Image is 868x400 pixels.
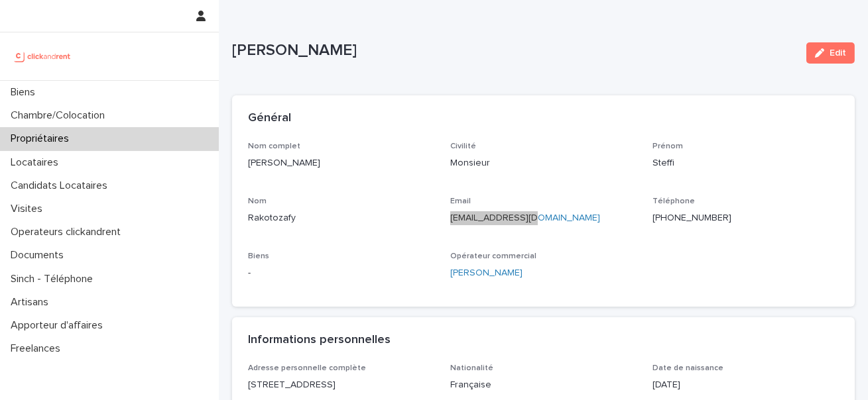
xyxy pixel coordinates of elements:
span: Adresse personnelle complète [248,364,366,372]
button: Edit [806,42,855,64]
p: Documents [5,249,74,262]
p: Monsieur [450,156,637,170]
p: Steffi [652,156,839,170]
a: [EMAIL_ADDRESS][DOMAIN_NAME] [450,213,600,223]
p: Sinch - Téléphone [5,273,103,285]
span: Téléphone [652,197,695,205]
span: Nom [248,197,267,205]
p: Propriétaires [5,132,80,145]
h2: Général [248,111,291,126]
p: [DATE] [652,378,839,392]
span: Edit [830,48,846,58]
p: Française [450,378,637,392]
span: Opérateur commercial [450,252,536,260]
span: Date de naissance [652,364,723,372]
span: Email [450,197,471,205]
p: Candidats Locataires [5,179,118,192]
span: Biens [248,252,269,260]
p: Apporteur d'affaires [5,319,113,332]
p: Artisans [5,296,59,309]
span: Nationalité [450,364,493,372]
p: - [248,266,434,280]
a: [PERSON_NAME] [450,266,523,280]
p: Chambre/Colocation [5,109,115,122]
p: [PERSON_NAME] [232,41,796,60]
span: Nom complet [248,142,300,150]
h2: Informations personnelles [248,333,391,348]
span: Prénom [652,142,683,150]
p: [PHONE_NUMBER] [652,211,839,225]
p: Operateurs clickandrent [5,226,131,238]
p: Biens [5,86,46,99]
img: UCB0brd3T0yccxBKYDjQ [11,43,75,70]
span: Civilité [450,142,476,150]
p: Freelances [5,342,71,355]
p: [STREET_ADDRESS] [248,378,434,392]
p: Visites [5,203,53,215]
p: Rakotozafy [248,211,434,225]
p: Locataires [5,156,69,169]
p: [PERSON_NAME] [248,156,434,170]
